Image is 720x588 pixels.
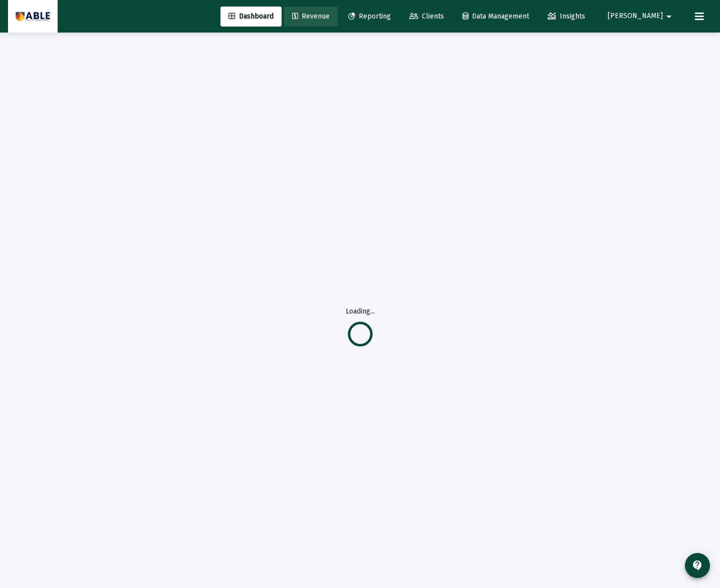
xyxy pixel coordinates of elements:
[608,12,663,21] span: [PERSON_NAME]
[220,7,282,27] a: Dashboard
[663,7,675,27] mat-icon: arrow_drop_down
[540,7,593,27] a: Insights
[454,7,537,27] a: Data Management
[596,6,687,26] button: [PERSON_NAME]
[340,7,399,27] a: Reporting
[292,12,330,21] span: Revenue
[228,12,274,21] span: Dashboard
[691,559,703,571] mat-icon: contact_support
[401,7,452,27] a: Clients
[409,12,444,21] span: Clients
[462,12,529,21] span: Data Management
[548,12,585,21] span: Insights
[284,7,338,27] a: Revenue
[348,12,391,21] span: Reporting
[16,7,50,27] img: Dashboard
